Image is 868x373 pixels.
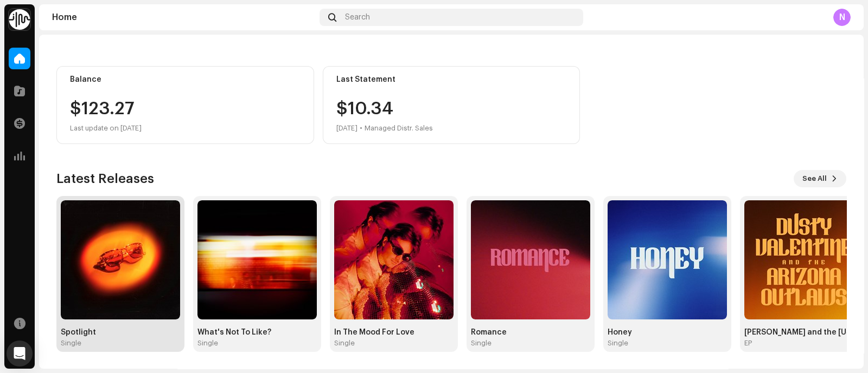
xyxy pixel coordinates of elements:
[802,168,827,189] span: See All
[336,75,567,84] div: Last Statement
[56,66,314,144] re-o-card-value: Balance
[471,200,590,319] img: 85c51b3c-c25e-48f9-9887-9018266b43e4
[608,328,727,337] div: Honey
[61,339,81,348] div: Single
[471,339,492,348] div: Single
[608,200,727,319] img: 6b4d7e77-4d8d-429c-9218-fb32ff8fcf46
[197,328,317,337] div: What's Not To Like?
[61,200,180,319] img: 2d84d28a-7c0d-4687-8a16-104309c1a8ce
[794,170,846,187] button: See All
[7,341,33,367] div: Open Intercom Messenger
[70,75,301,84] div: Balance
[61,328,180,337] div: Spotlight
[744,339,752,348] div: EP
[345,13,370,22] span: Search
[334,200,454,319] img: 1586d41f-5f52-4570-a584-6183d0a7bce5
[336,122,358,135] div: [DATE]
[744,328,864,337] div: [PERSON_NAME] and the [US_STATE] Outlaws
[833,9,851,26] div: N
[56,170,154,187] h3: Latest Releases
[471,328,590,337] div: Romance
[70,122,301,135] div: Last update on [DATE]
[197,200,317,319] img: ed8dae8c-8537-4043-b010-85181a2c3f54
[52,13,315,22] div: Home
[334,339,355,348] div: Single
[334,328,454,337] div: In The Mood For Love
[608,339,628,348] div: Single
[365,122,433,135] div: Managed Distr. Sales
[744,200,864,319] img: 0eaf358d-bb6a-4809-980b-4913d1b5e847
[323,66,580,144] re-o-card-value: Last Statement
[360,122,362,135] div: •
[9,9,30,30] img: 0f74c21f-6d1c-4dbc-9196-dbddad53419e
[197,339,218,348] div: Single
